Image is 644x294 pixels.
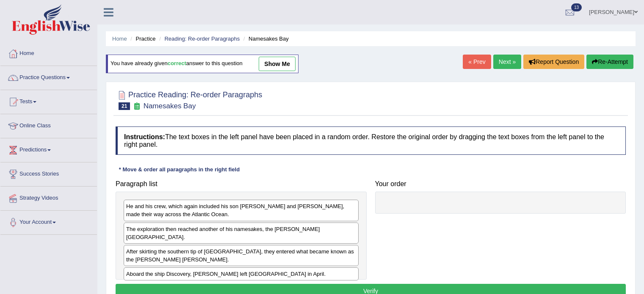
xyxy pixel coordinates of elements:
b: correct [168,60,186,67]
span: 13 [571,3,582,11]
a: Predictions [0,138,97,159]
h4: The text boxes in the left panel have been placed in a random order. Restore the original order b... [116,126,626,155]
li: Namesakes Bay [241,35,289,43]
small: Namesakes Bay [144,102,196,110]
button: Report Question [523,55,584,69]
span: 21 [119,102,130,110]
a: Home [0,42,97,63]
h2: Practice Reading: Re-order Paragraphs [116,89,262,110]
button: Re-Attempt [586,55,633,69]
a: Tests [0,90,97,111]
a: « Prev [463,55,491,69]
a: Your Account [0,211,97,232]
a: show me [259,57,296,71]
a: Success Stories [0,162,97,184]
h4: Your order [375,180,626,188]
a: Strategy Videos [0,187,97,208]
div: He and his crew, which again included his son [PERSON_NAME] and [PERSON_NAME], made their way acr... [124,200,359,221]
small: Exam occurring question [132,102,141,110]
div: After skirting the southern tip of [GEOGRAPHIC_DATA], they entered what became known as the [PERS... [124,245,359,266]
div: You have already given answer to this question [106,55,299,73]
a: Online Class [0,114,97,135]
div: Aboard the ship Discovery, [PERSON_NAME] left [GEOGRAPHIC_DATA] in April. [124,267,359,280]
a: Next » [493,55,521,69]
a: Practice Questions [0,66,97,87]
div: The exploration then reached another of his namesakes, the [PERSON_NAME][GEOGRAPHIC_DATA]. [124,223,359,244]
li: Practice [128,35,155,43]
a: Home [112,36,127,42]
div: * Move & order all paragraphs in the right field [116,165,243,173]
a: Reading: Re-order Paragraphs [164,36,240,42]
h4: Paragraph list [116,180,367,188]
b: Instructions: [124,133,165,140]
